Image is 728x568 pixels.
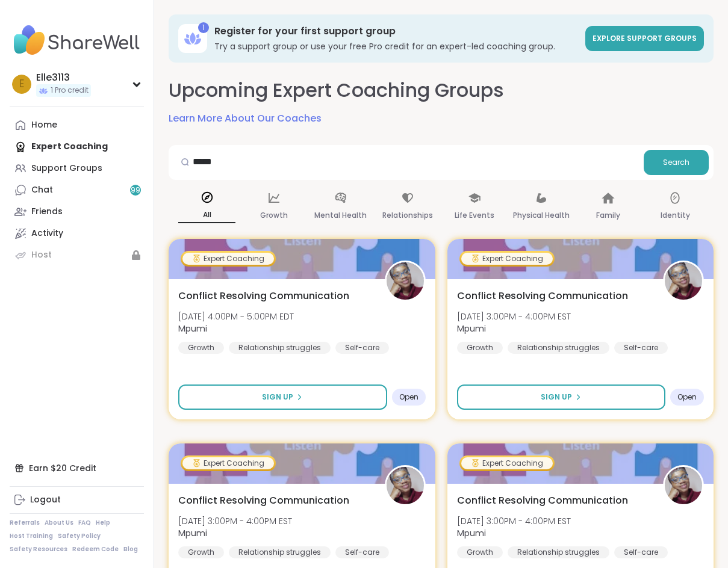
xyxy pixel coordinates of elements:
[182,253,274,265] div: Expert Coaching
[31,206,63,218] div: Friends
[31,162,102,174] div: Support Groups
[596,208,620,223] p: Family
[229,342,331,354] div: Relationship struggles
[45,519,73,527] a: About Us
[262,392,293,403] span: Sign Up
[10,19,144,61] img: ShareWell Nav Logo
[31,227,63,239] div: Activity
[663,157,689,168] span: Search
[661,208,690,223] p: Identity
[461,457,553,469] div: Expert Coaching
[677,392,697,402] span: Open
[178,527,207,539] b: Mpumi
[178,342,224,354] div: Growth
[387,467,424,504] img: Mpumi
[131,185,140,196] span: 99
[178,493,349,508] span: Conflict Resolving Communication
[178,323,207,335] b: Mpumi
[399,392,418,402] span: Open
[335,546,389,558] div: Self-care
[10,114,144,136] a: Home
[229,546,331,558] div: Relationship struggles
[513,208,570,223] p: Physical Health
[457,515,571,527] span: [DATE] 3:00PM - 4:00PM EST
[665,262,702,300] img: Mpumi
[457,323,486,335] b: Mpumi
[455,208,494,223] p: Life Events
[178,310,294,323] span: [DATE] 4:00PM - 5:00PM EDT
[78,519,91,527] a: FAQ
[585,26,704,51] a: Explore support groups
[387,262,424,300] img: Mpumi
[214,25,578,38] h3: Register for your first support group
[178,546,224,558] div: Growth
[614,546,668,558] div: Self-care
[10,545,67,554] a: Safety Resources
[10,519,40,527] a: Referrals
[10,532,53,540] a: Host Training
[123,545,138,554] a: Blog
[541,392,572,403] span: Sign Up
[169,77,504,104] h2: Upcoming Expert Coaching Groups
[198,22,209,33] div: 1
[31,184,53,196] div: Chat
[182,457,274,469] div: Expert Coaching
[178,515,292,527] span: [DATE] 3:00PM - 4:00PM EST
[260,208,288,223] p: Growth
[31,249,52,261] div: Host
[10,158,144,179] a: Support Groups
[10,201,144,223] a: Friends
[169,111,322,126] a: Learn More About Our Coaches
[508,546,609,558] div: Relationship struggles
[457,384,666,410] button: Sign Up
[10,179,144,201] a: Chat99
[10,457,144,479] div: Earn $20 Credit
[665,467,702,504] img: Mpumi
[19,76,24,92] span: E
[58,532,101,540] a: Safety Policy
[178,384,387,410] button: Sign Up
[457,493,628,508] span: Conflict Resolving Communication
[457,310,571,323] span: [DATE] 3:00PM - 4:00PM EST
[614,342,668,354] div: Self-care
[72,545,119,554] a: Redeem Code
[178,289,349,303] span: Conflict Resolving Communication
[10,489,144,511] a: Logout
[644,150,709,175] button: Search
[314,208,367,223] p: Mental Health
[335,342,389,354] div: Self-care
[457,289,628,303] span: Conflict Resolving Communication
[457,546,503,558] div: Growth
[30,494,61,506] div: Logout
[593,33,697,43] span: Explore support groups
[214,40,578,52] h3: Try a support group or use your free Pro credit for an expert-led coaching group.
[382,208,433,223] p: Relationships
[10,223,144,244] a: Activity
[457,342,503,354] div: Growth
[31,119,57,131] div: Home
[457,527,486,539] b: Mpumi
[96,519,110,527] a: Help
[51,85,89,96] span: 1 Pro credit
[36,71,91,84] div: Elle3113
[178,208,235,223] p: All
[461,253,553,265] div: Expert Coaching
[508,342,609,354] div: Relationship struggles
[10,244,144,266] a: Host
